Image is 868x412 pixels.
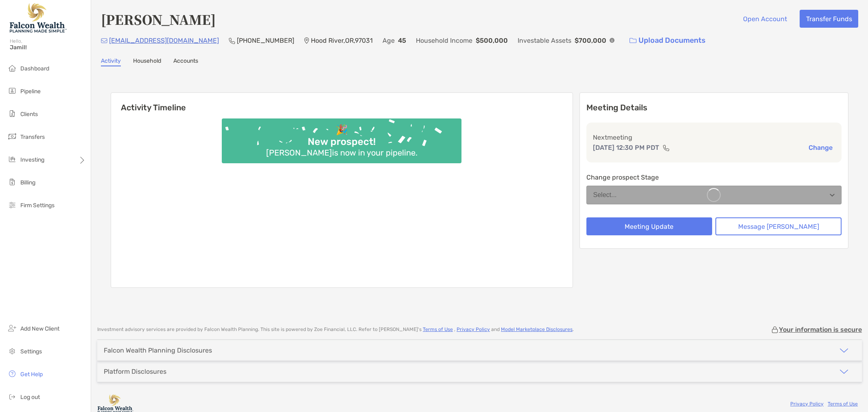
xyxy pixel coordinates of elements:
p: Investment advisory services are provided by Falcon Wealth Planning . This site is powered by Zoe... [97,327,574,333]
div: New prospect! [304,136,379,148]
span: Investing [20,156,44,163]
p: $500,000 [476,35,508,46]
div: Falcon Wealth Planning Disclosures [104,346,212,354]
img: Falcon Wealth Planning Logo [10,3,67,33]
img: investing icon [7,154,17,164]
a: Privacy Policy [790,401,824,407]
a: Terms of Use [423,327,453,332]
a: Terms of Use [828,401,858,407]
span: Pipeline [20,88,41,95]
button: Transfer Funds [800,10,858,28]
span: Clients [20,111,38,118]
img: button icon [630,38,636,44]
button: Open Account [737,10,793,28]
img: icon arrow [839,367,849,377]
a: Household [133,57,161,66]
p: 45 [398,35,406,46]
p: Your information is secure [779,326,862,333]
h6: Activity Timeline [111,93,573,112]
span: Add New Client [20,325,59,332]
img: clients icon [7,109,17,118]
img: add_new_client icon [7,323,17,333]
h4: [PERSON_NAME] [101,10,216,28]
p: [DATE] 12:30 PM PDT [593,142,659,153]
img: firm-settings icon [7,200,17,210]
a: Accounts [173,57,198,66]
img: get-help icon [7,369,17,379]
a: Privacy Policy [457,327,490,332]
img: billing icon [7,177,17,187]
img: Location Icon [304,37,309,44]
img: communication type [662,145,670,151]
p: Hood River , OR , 97031 [311,35,373,46]
p: Change prospect Stage [586,172,842,182]
img: transfers icon [7,131,17,141]
span: Jamil! [10,44,86,51]
p: Meeting Details [586,103,842,113]
button: Meeting Update [586,217,713,235]
p: Household Income [416,35,472,46]
a: Model Marketplace Disclosures [501,327,573,332]
span: Get Help [20,371,43,378]
p: [EMAIL_ADDRESS][DOMAIN_NAME] [109,35,219,46]
div: Platform Disclosures [104,368,166,375]
p: Age [383,35,395,46]
div: 🎉 [332,124,351,136]
img: Confetti [222,118,461,156]
span: Settings [20,348,42,355]
div: [PERSON_NAME] is now in your pipeline. [263,148,421,158]
span: Firm Settings [20,202,55,209]
img: Phone Icon [229,37,235,44]
p: Investable Assets [518,35,571,46]
img: icon arrow [839,346,849,355]
p: $700,000 [575,35,606,46]
button: Change [806,143,835,152]
img: dashboard icon [7,63,17,73]
img: pipeline icon [7,86,17,96]
a: Activity [101,57,121,66]
img: logout icon [7,392,17,401]
button: Message [PERSON_NAME] [715,217,842,235]
img: settings icon [7,346,17,356]
a: Upload Documents [624,32,711,49]
span: Dashboard [20,65,49,72]
span: Log out [20,394,40,401]
p: Next meeting [593,132,835,142]
span: Billing [20,179,35,186]
p: [PHONE_NUMBER] [237,35,294,46]
img: Email Icon [101,38,107,43]
img: Info Icon [610,38,614,43]
span: Transfers [20,134,45,140]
